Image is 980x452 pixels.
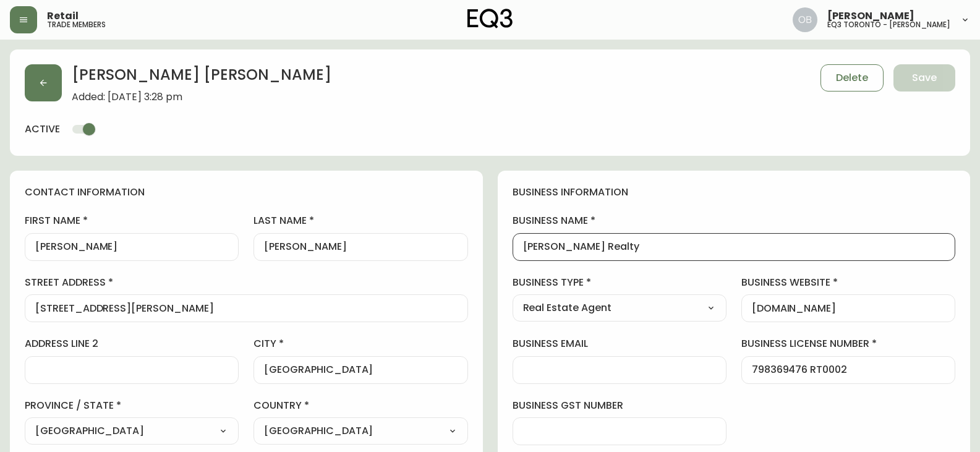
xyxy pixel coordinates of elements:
img: logo [467,9,513,28]
h4: business information [513,185,956,199]
label: address line 2 [25,337,239,351]
h4: active [25,122,60,136]
img: 8e0065c524da89c5c924d5ed86cfe468 [793,7,817,32]
label: business name [513,214,956,228]
input: https://www.designshop.com [752,302,945,314]
span: Added: [DATE] 3:28 pm [72,92,331,103]
label: first name [25,214,239,228]
h5: eq3 toronto - [PERSON_NAME] [827,21,950,28]
label: business email [513,337,726,351]
h2: [PERSON_NAME] [PERSON_NAME] [72,64,331,92]
span: [PERSON_NAME] [827,11,914,21]
label: last name [254,214,467,228]
h4: contact information [25,185,468,199]
label: business website [741,276,955,289]
label: business gst number [513,399,726,412]
label: country [254,399,467,412]
span: Delete [836,71,868,85]
label: street address [25,276,468,289]
button: Delete [820,64,884,92]
label: city [254,337,467,351]
span: Retail [47,11,79,21]
label: business type [513,276,726,289]
label: business license number [741,337,955,351]
h5: trade members [47,21,106,28]
label: province / state [25,399,239,412]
